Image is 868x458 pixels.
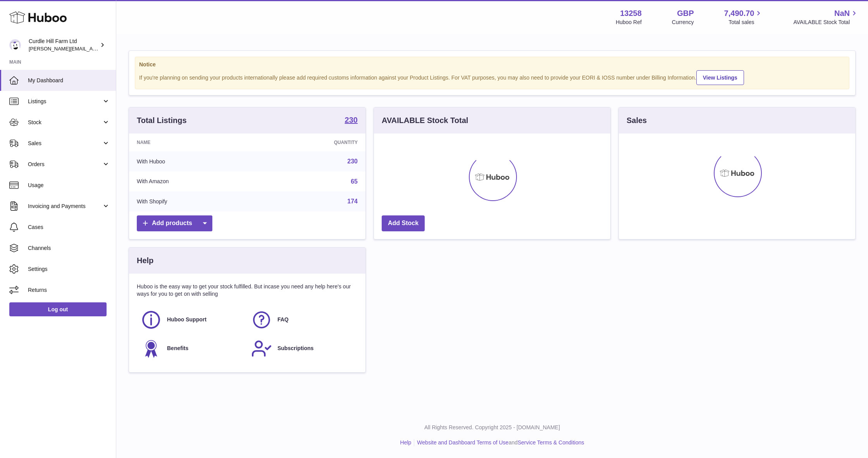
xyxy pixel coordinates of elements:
[137,215,212,231] a: Add products
[345,116,358,125] a: 230
[29,45,155,52] span: [PERSON_NAME][EMAIL_ADDRESS][DOMAIN_NAME]
[137,283,358,298] p: Huboo is the easy way to get your stock fulfilled. But incase you need any help here's our ways f...
[28,286,110,294] span: Returns
[28,245,110,252] span: Channels
[627,115,647,126] h3: Sales
[28,119,102,126] span: Stock
[417,439,508,446] a: Website and Dashboard Terms of Use
[28,203,102,210] span: Invoicing and Payments
[28,265,110,273] span: Settings
[251,338,354,359] a: Subscriptions
[251,309,354,330] a: FAQ
[28,224,110,231] span: Cases
[139,61,845,68] strong: Notice
[672,19,694,26] div: Currency
[400,439,412,446] a: Help
[9,302,107,316] a: Log out
[28,140,102,147] span: Sales
[677,8,694,19] strong: GBP
[28,77,110,84] span: My Dashboard
[129,191,258,212] td: With Shopify
[122,424,862,431] p: All Rights Reserved. Copyright 2025 - [DOMAIN_NAME]
[29,38,98,52] div: Curdle Hill Farm Ltd
[518,439,584,446] a: Service Terms & Conditions
[141,338,243,359] a: Benefits
[382,215,425,231] a: Add Stock
[129,134,258,151] th: Name
[414,439,584,446] li: and
[137,115,187,126] h3: Total Listings
[793,8,859,26] a: NaN AVAILABLE Stock Total
[258,134,365,151] th: Quantity
[724,8,754,19] span: 7,490.70
[616,19,642,26] div: Huboo Ref
[277,345,313,352] span: Subscriptions
[347,198,358,205] a: 174
[351,178,358,185] a: 65
[141,309,243,330] a: Huboo Support
[137,255,153,266] h3: Help
[9,39,21,51] img: miranda@diddlysquatfarmshop.com
[620,8,642,19] strong: 13258
[167,316,207,323] span: Huboo Support
[277,316,289,323] span: FAQ
[347,158,358,165] a: 230
[382,115,468,126] h3: AVAILABLE Stock Total
[129,151,258,172] td: With Huboo
[696,70,744,85] a: View Listings
[724,8,763,26] a: 7,490.70 Total sales
[793,19,859,26] span: AVAILABLE Stock Total
[129,172,258,192] td: With Amazon
[28,98,102,105] span: Listings
[834,8,850,19] span: NaN
[167,345,188,352] span: Benefits
[345,116,358,124] strong: 230
[728,19,763,26] span: Total sales
[28,161,102,168] span: Orders
[28,182,110,189] span: Usage
[139,69,845,85] div: If you're planning on sending your products internationally please add required customs informati...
